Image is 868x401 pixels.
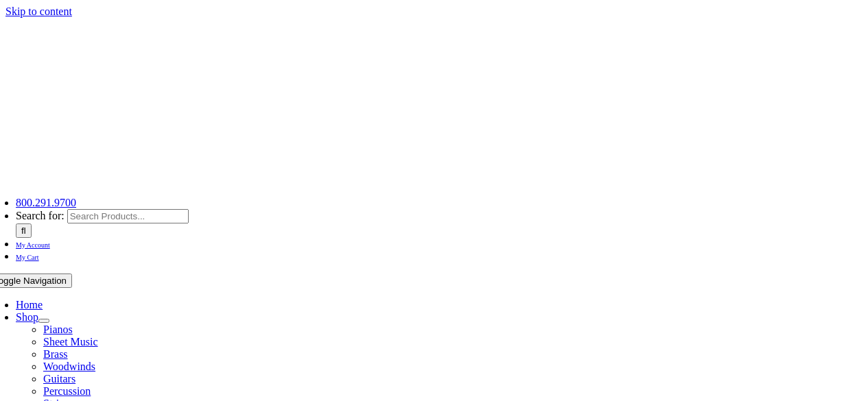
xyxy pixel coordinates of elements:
a: Pianos [43,324,73,335]
a: Home [16,299,43,311]
a: Guitars [43,373,75,385]
input: Search Products... [67,209,189,223]
span: Search for: [16,210,64,221]
a: Shop [16,311,38,323]
a: Woodwinds [43,361,95,372]
input: Search [16,223,32,238]
a: Skip to content [5,5,72,17]
a: My Account [16,238,50,250]
a: 800.291.9700 [16,197,76,208]
span: My Cart [16,254,39,261]
a: Sheet Music [43,336,98,348]
a: Percussion [43,385,91,397]
a: My Cart [16,250,39,262]
a: Brass [43,348,68,360]
button: Open submenu of Shop [38,319,49,323]
span: My Account [16,241,50,249]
